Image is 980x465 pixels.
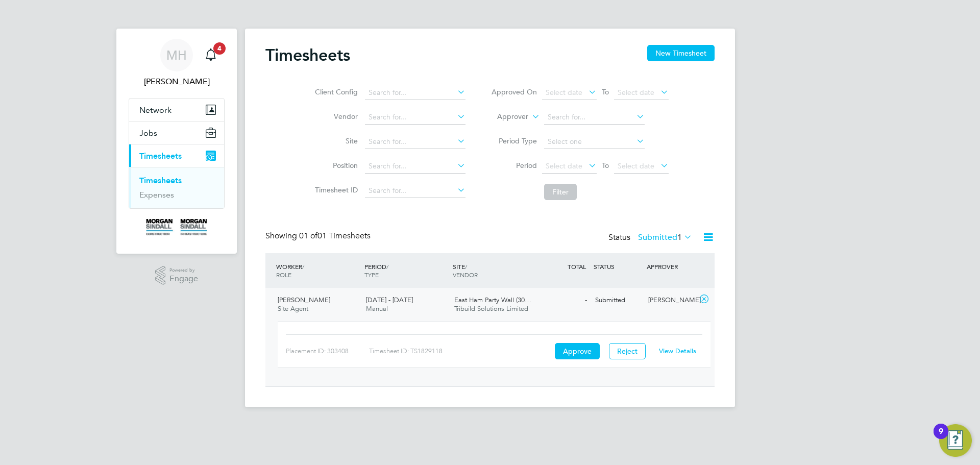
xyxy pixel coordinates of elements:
[453,271,478,279] span: VENDOR
[618,88,654,97] span: Select date
[365,159,465,174] input: Search for...
[139,128,157,138] span: Jobs
[312,161,358,170] label: Position
[278,296,330,304] span: [PERSON_NAME]
[155,266,199,285] a: Powered byEngage
[454,304,528,313] span: Tribuild Solutions Limited
[364,271,379,279] span: TYPE
[491,161,537,170] label: Period
[139,105,171,115] span: Network
[362,257,450,284] div: PERIOD
[939,424,972,457] button: Open Resource Center, 9 new notifications
[299,231,371,241] span: 01 Timesheets
[276,271,291,279] span: ROLE
[129,144,224,167] button: Timesheets
[608,231,694,245] div: Status
[618,161,654,170] span: Select date
[365,110,465,125] input: Search for...
[454,296,531,304] span: East Ham Party Wall (30…
[139,190,174,200] a: Expenses
[365,184,465,198] input: Search for...
[299,231,317,241] span: 01 of
[146,219,207,235] img: morgansindall-logo-retina.png
[939,431,943,445] div: 9
[265,231,373,241] div: Showing
[599,159,612,172] span: To
[166,48,187,62] span: MH
[546,161,582,170] span: Select date
[312,185,358,194] label: Timesheet ID
[609,343,646,359] button: Reject
[555,343,600,359] button: Approve
[129,167,224,208] div: Timesheets
[544,135,645,149] input: Select one
[544,184,577,200] button: Filter
[278,304,308,313] span: Site Agent
[312,136,358,145] label: Site
[139,151,182,161] span: Timesheets
[491,87,537,96] label: Approved On
[369,343,552,359] div: Timesheet ID: TS1829118
[129,219,225,235] a: Go to home page
[386,262,388,271] span: /
[116,29,237,254] nav: Main navigation
[129,99,224,121] button: Network
[366,304,388,313] span: Manual
[482,112,528,122] label: Approver
[213,42,226,55] span: 4
[568,262,586,271] span: TOTAL
[129,76,225,88] span: Matt Hadden
[659,347,696,355] a: View Details
[647,45,715,61] button: New Timesheet
[139,176,182,185] a: Timesheets
[286,343,369,359] div: Placement ID: 303408
[365,135,465,149] input: Search for...
[312,87,358,96] label: Client Config
[677,232,682,242] span: 1
[201,39,221,71] a: 4
[465,262,467,271] span: /
[365,86,465,100] input: Search for...
[644,292,697,309] div: [PERSON_NAME]
[274,257,362,284] div: WORKER
[169,266,198,275] span: Powered by
[312,112,358,121] label: Vendor
[546,88,582,97] span: Select date
[366,296,413,304] span: [DATE] - [DATE]
[129,39,225,88] a: MH[PERSON_NAME]
[591,292,644,309] div: Submitted
[491,136,537,145] label: Period Type
[591,257,644,276] div: STATUS
[544,110,645,125] input: Search for...
[599,85,612,99] span: To
[169,275,198,283] span: Engage
[302,262,304,271] span: /
[638,232,692,242] label: Submitted
[265,45,350,65] h2: Timesheets
[129,121,224,144] button: Jobs
[644,257,697,276] div: APPROVER
[538,292,591,309] div: -
[450,257,538,284] div: SITE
